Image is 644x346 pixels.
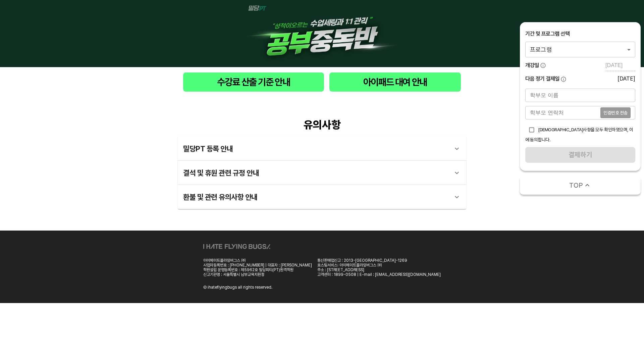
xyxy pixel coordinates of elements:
[317,258,441,263] div: 통신판매업신고 : 2013-[GEOGRAPHIC_DATA]-1269
[317,272,441,277] div: 고객센터 : 1899-0508 | E-mail : [EMAIL_ADDRESS][DOMAIN_NAME]
[189,75,319,89] span: 수강료 산출 기준 안내
[241,5,402,62] img: 1
[203,244,270,249] img: ihateflyingbugs
[317,263,441,267] div: 호스팅서비스: 아이헤이트플라잉버그스 ㈜
[329,72,461,92] button: 아이패드 대여 안내
[178,161,466,185] div: 결석 및 휴원 관련 규정 안내
[520,176,641,195] button: TOP
[317,267,441,272] div: 주소 : [STREET_ADDRESS]
[618,76,635,82] div: [DATE]
[178,137,466,161] div: 밀당PT 등록 안내
[335,75,455,89] span: 아이패드 대여 안내
[178,185,466,209] div: 환불 및 관련 유의사항 안내
[525,62,539,69] span: 개강일
[203,272,312,277] div: 신고기관명 : 서울특별시 남부교육지원청
[183,141,449,157] div: 밀당PT 등록 안내
[569,181,583,190] span: TOP
[525,75,559,83] span: 다음 정기 결제일
[203,258,312,263] div: 아이헤이트플라잉버그스 ㈜
[203,267,312,272] div: 학원설립 운영등록번호 : 제5962호 밀당피티(PT)원격학원
[183,189,449,205] div: 환불 및 관련 유의사항 안내
[525,106,600,119] input: 학부모 연락처를 입력해주세요
[525,89,635,102] input: 학부모 이름을 입력해주세요
[525,42,635,57] div: 프로그램
[203,263,312,267] div: 사업자등록번호 : [PHONE_NUMBER] | 대표자 : [PERSON_NAME]
[525,127,633,142] span: [DEMOGRAPHIC_DATA]사항을 모두 확인하였으며, 이에 동의합니다.
[525,30,635,38] div: 기간 및 프로그램 선택
[183,165,449,181] div: 결석 및 휴원 관련 규정 안내
[178,118,466,131] div: 유의사항
[183,72,324,92] button: 수강료 산출 기준 안내
[203,285,272,290] div: Ⓒ ihateflyingbugs all rights reserved.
